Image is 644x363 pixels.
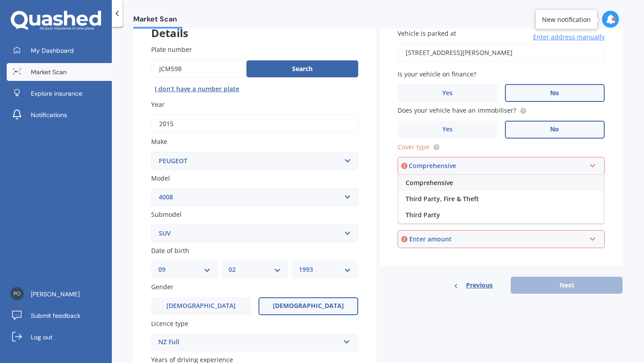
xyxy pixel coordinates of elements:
[158,337,339,348] div: NZ Full
[151,114,358,133] input: YYYY
[406,211,440,219] span: Third Party
[31,110,67,119] span: Notifications
[398,106,516,115] span: Does your vehicle have an immobiliser?
[151,246,189,255] span: Date of birth
[398,29,456,38] span: Vehicle is parked at
[550,126,559,133] span: No
[31,290,80,299] span: [PERSON_NAME]
[7,63,112,81] a: Market Scan
[151,319,188,328] span: Licence type
[398,143,429,151] span: Cover type
[31,46,74,55] span: My Dashboard
[550,89,559,97] span: No
[151,82,243,96] button: I don’t have a number plate
[7,328,112,346] a: Log out
[31,68,67,76] span: Market Scan
[442,89,453,97] span: Yes
[406,178,453,187] span: Comprehensive
[151,210,182,219] span: Submodel
[10,287,24,300] img: 5fc371a9ca9a03a7fe5c241e01214670
[151,283,174,291] span: Gender
[31,311,80,320] span: Submit feedback
[442,126,453,133] span: Yes
[151,100,165,109] span: Year
[409,234,586,244] div: Enter amount
[409,161,585,171] div: Comprehensive
[7,42,112,59] a: My Dashboard
[7,307,112,325] a: Submit feedback
[273,302,344,310] span: [DEMOGRAPHIC_DATA]
[31,89,82,98] span: Explore insurance
[533,33,605,42] span: Enter address manually
[151,59,243,78] input: Enter plate number
[151,45,192,54] span: Plate number
[31,333,52,342] span: Log out
[133,15,182,27] span: Market Scan
[406,194,479,203] span: Third Party, Fire & Theft
[7,84,112,102] a: Explore insurance
[166,302,236,310] span: [DEMOGRAPHIC_DATA]
[398,70,476,78] span: Is your vehicle on finance?
[7,106,112,124] a: Notifications
[466,279,493,292] span: Previous
[246,60,358,77] button: Search
[398,193,605,212] input: Enter amount
[151,174,170,182] span: Model
[398,179,476,187] span: Preferred insured amount
[7,285,112,303] a: [PERSON_NAME]
[542,15,591,24] div: New notification
[398,43,605,62] input: Enter address
[151,138,167,146] span: Make
[398,216,473,224] span: Preferred excess amount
